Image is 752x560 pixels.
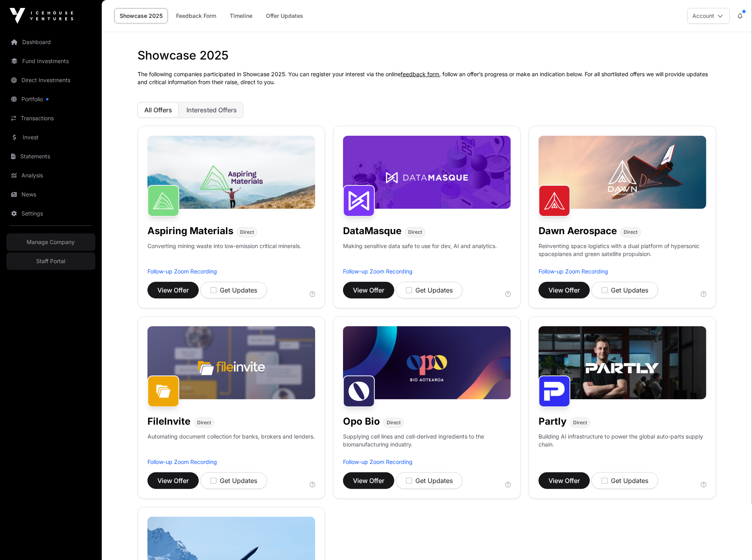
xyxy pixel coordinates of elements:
[6,52,95,70] a: Fund Investments
[10,8,73,24] img: Icehouse Ventures Logo
[396,282,463,298] button: Get Updates
[240,229,254,235] span: Direct
[225,8,258,23] a: Timeline
[591,282,658,298] button: Get Updates
[147,282,199,298] button: View Offer
[138,48,716,62] h1: Showcase 2025
[573,420,587,426] span: Direct
[6,148,95,165] a: Statements
[601,476,648,485] div: Get Updates
[157,476,189,485] span: View Offer
[687,8,730,24] button: Account
[539,282,590,298] button: View Offer
[147,225,233,237] h1: Aspiring Materials
[548,476,580,485] span: View Offer
[408,229,422,235] span: Direct
[6,33,95,51] a: Dashboard
[387,420,401,426] span: Direct
[539,242,706,267] p: Reinventing space logistics with a dual platform of hypersonic spaceplanes and green satellite pr...
[539,326,706,399] img: Partly-Banner.jpg
[261,8,308,23] a: Offer Updates
[539,472,590,489] button: View Offer
[6,252,95,270] a: Staff Portal
[406,285,453,295] div: Get Updates
[157,285,189,295] span: View Offer
[200,282,267,298] button: Get Updates
[147,326,315,399] img: File-Invite-Banner.jpg
[712,522,752,560] iframe: Chat Widget
[353,285,384,295] span: View Offer
[147,458,217,465] a: Follow-up Zoom Recording
[147,185,179,217] img: Aspiring Materials
[6,129,95,146] a: Invest
[353,476,384,485] span: View Offer
[6,186,95,203] a: News
[539,185,570,217] img: Dawn Aerospace
[601,285,648,295] div: Get Updates
[343,225,401,237] h1: DataMasque
[144,106,172,114] span: All Offers
[396,472,463,489] button: Get Updates
[624,229,638,235] span: Direct
[343,282,394,298] button: View Offer
[6,90,95,108] a: Portfolio
[539,415,566,428] h1: Partly
[539,375,570,407] img: Partly
[210,476,257,485] div: Get Updates
[147,242,301,267] p: Converting mining waste into low-emission critical minerals.
[210,285,257,295] div: Get Updates
[343,242,497,267] p: Making sensitive data safe to use for dev, AI and analytics.
[138,70,716,86] p: The following companies participated in Showcase 2025. You can register your interest via the onl...
[539,433,706,458] p: Building AI infrastructure to power the global auto-parts supply chain.
[6,110,95,127] a: Transactions
[343,185,375,217] img: DataMasque
[147,136,315,209] img: Aspiring-Banner.jpg
[343,268,413,275] a: Follow-up Zoom Recording
[343,415,380,428] h1: Opo Bio
[171,8,221,23] a: Feedback Form
[147,268,217,275] a: Follow-up Zoom Recording
[548,285,580,295] span: View Offer
[200,472,267,489] button: Get Updates
[114,8,168,23] a: Showcase 2025
[186,106,237,114] span: Interested Offers
[539,225,617,237] h1: Dawn Aerospace
[591,472,658,489] button: Get Updates
[343,472,394,489] button: View Offer
[343,375,375,407] img: Opo Bio
[147,472,199,489] button: View Offer
[6,205,95,222] a: Settings
[147,433,315,458] p: Automating document collection for banks, brokers and lenders.
[406,476,453,485] div: Get Updates
[343,136,511,209] img: DataMasque-Banner.jpg
[539,136,706,209] img: Dawn-Banner.jpg
[147,375,179,407] img: FileInvite
[138,102,179,118] button: All Offers
[343,326,511,399] img: Opo-Bio-Banner.jpg
[6,167,95,184] a: Analysis
[180,102,244,118] button: Interested Offers
[6,71,95,89] a: Direct Investments
[6,233,95,251] a: Manage Company
[539,268,608,275] a: Follow-up Zoom Recording
[147,415,190,428] h1: FileInvite
[343,458,413,465] a: Follow-up Zoom Recording
[197,420,211,426] span: Direct
[343,433,511,448] p: Supplying cell lines and cell-derived ingredients to the biomanufacturing industry.
[401,71,439,77] a: feedback form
